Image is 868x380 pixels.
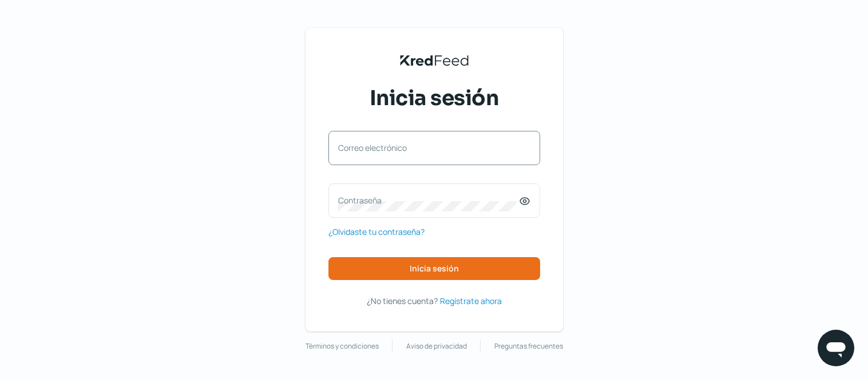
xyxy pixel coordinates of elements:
label: Correo electrónico [338,142,519,153]
a: Regístrate ahora [440,294,502,308]
span: ¿No tienes cuenta? [367,295,438,306]
a: Preguntas frecuentes [494,340,563,353]
span: Inicia sesión [370,84,499,113]
a: Términos y condiciones [306,340,379,353]
span: Inicia sesión [410,265,459,273]
label: Contraseña [338,195,519,206]
a: Aviso de privacidad [406,340,467,353]
a: ¿Olvidaste tu contraseña? [328,225,425,239]
img: chatIcon [825,337,847,359]
button: Inicia sesión [328,257,540,280]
